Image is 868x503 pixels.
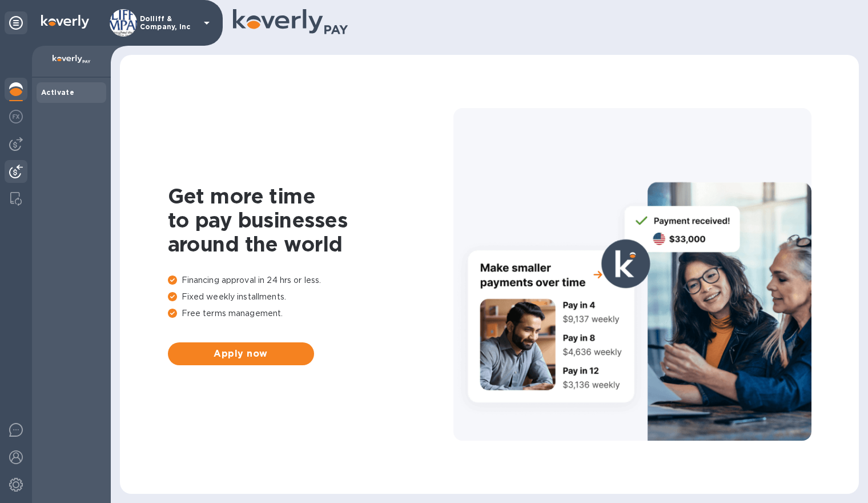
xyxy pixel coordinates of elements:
[41,88,74,97] b: Activate
[41,15,89,29] img: Logo
[9,110,23,123] img: Foreign exchange
[168,291,453,303] p: Fixed weekly installments.
[168,308,453,320] p: Free terms management.
[168,342,314,365] button: Apply now
[140,15,197,31] p: Dolliff & Company, Inc
[168,184,453,256] h1: Get more time to pay businesses around the world
[168,274,453,286] p: Financing approval in 24 hrs or less.
[177,347,305,361] span: Apply now
[5,11,27,34] div: Unpin categories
